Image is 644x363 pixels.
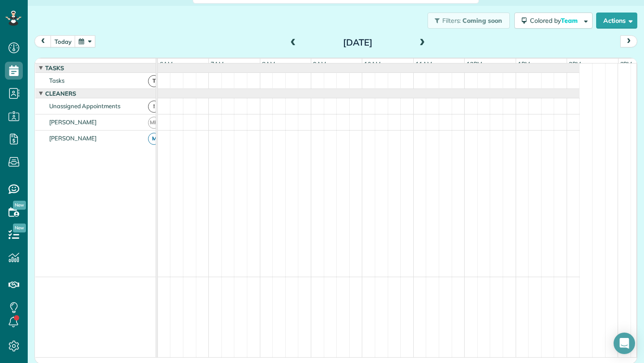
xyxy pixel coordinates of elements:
[47,135,99,142] span: [PERSON_NAME]
[530,17,581,25] span: Colored by
[561,17,579,25] span: Team
[13,201,26,210] span: New
[148,75,160,87] span: T
[465,60,484,68] span: 12pm
[462,17,503,25] span: Coming soon
[47,77,66,84] span: Tasks
[414,60,434,68] span: 11am
[43,90,78,97] span: Cleaners
[302,38,414,47] h2: [DATE]
[516,60,532,68] span: 1pm
[43,64,66,72] span: Tasks
[596,13,637,29] button: Actions
[51,35,76,47] button: today
[442,17,461,25] span: Filters:
[13,224,26,232] span: New
[311,60,328,68] span: 9am
[34,35,51,47] button: prev
[209,60,225,68] span: 7am
[567,60,583,68] span: 2pm
[620,35,637,47] button: next
[148,101,160,113] span: !
[148,133,160,145] span: M
[47,118,99,126] span: [PERSON_NAME]
[514,13,593,29] button: Colored byTeam
[158,60,174,68] span: 6am
[619,60,634,68] span: 3pm
[260,60,277,68] span: 8am
[148,117,160,129] span: MH
[614,333,635,354] div: Open Intercom Messenger
[362,60,382,68] span: 10am
[47,102,122,110] span: Unassigned Appointments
